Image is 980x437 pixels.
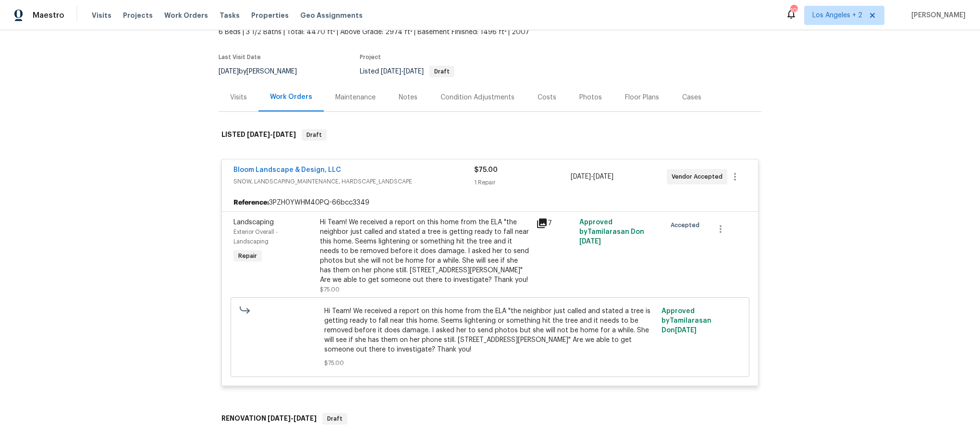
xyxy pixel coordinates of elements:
[538,93,556,102] div: Costs
[219,27,574,37] span: 6 Beds | 3 1/2 Baths | Total: 4470 ft² | Above Grade: 2974 ft² | Basement Finished: 1496 ft² | 2007
[222,194,758,211] div: 3PZH0YWHM40PQ-66bcc3349
[324,358,656,368] span: $75.00
[536,218,574,229] div: 7
[474,167,498,173] span: $75.00
[219,54,261,60] span: Last Visit Date
[661,308,711,334] span: Approved by Tamilarasan D on
[294,415,317,422] span: [DATE]
[233,167,341,173] a: Bloom Landscape & Design, LLC
[907,11,966,20] span: [PERSON_NAME]
[579,238,601,245] span: [DATE]
[33,11,64,20] span: Maestro
[233,229,278,244] span: Exterior Overall - Landscaping
[220,12,240,19] span: Tasks
[675,327,697,334] span: [DATE]
[381,68,401,75] span: [DATE]
[571,172,613,182] span: -
[682,93,701,102] div: Cases
[335,93,376,102] div: Maintenance
[233,177,474,186] span: SNOW, LANDSCAPING_MAINTENANCE, HARDSCAPE_LANDSCAPE
[404,68,424,75] span: [DATE]
[247,131,296,138] span: -
[164,11,208,20] span: Work Orders
[251,11,289,20] span: Properties
[579,93,602,102] div: Photos
[474,178,570,187] div: 1 Repair
[268,415,291,422] span: [DATE]
[360,54,381,60] span: Project
[571,173,591,180] span: [DATE]
[300,11,363,20] span: Geo Assignments
[381,68,424,75] span: -
[92,11,111,20] span: Visits
[123,11,153,20] span: Projects
[324,306,656,354] span: Hi Team! We received a report on this home from the ELA "the neighbor just called and stated a tr...
[441,93,514,102] div: Condition Adjustments
[219,403,761,434] div: RENOVATION [DATE]-[DATE]Draft
[268,415,317,422] span: -
[219,120,761,150] div: LISTED [DATE]-[DATE]Draft
[270,92,312,102] div: Work Orders
[303,130,326,140] span: Draft
[273,131,296,138] span: [DATE]
[625,93,659,102] div: Floor Plans
[812,11,862,20] span: Los Angeles + 2
[579,219,644,245] span: Approved by Tamilarasan D on
[233,219,274,226] span: Landscaping
[233,198,269,207] b: Reference:
[430,69,453,74] span: Draft
[221,413,317,425] h6: RENOVATION
[790,6,797,15] div: 108
[399,93,417,102] div: Notes
[221,129,296,141] h6: LISTED
[360,68,454,75] span: Listed
[320,218,530,285] div: Hi Team! We received a report on this home from the ELA "the neighbor just called and stated a tr...
[219,68,239,75] span: [DATE]
[234,251,261,261] span: Repair
[320,287,340,292] span: $75.00
[247,131,270,138] span: [DATE]
[672,172,726,182] span: Vendor Accepted
[230,93,247,102] div: Visits
[671,220,703,230] span: Accepted
[323,414,346,424] span: Draft
[593,173,613,180] span: [DATE]
[219,66,308,77] div: by [PERSON_NAME]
